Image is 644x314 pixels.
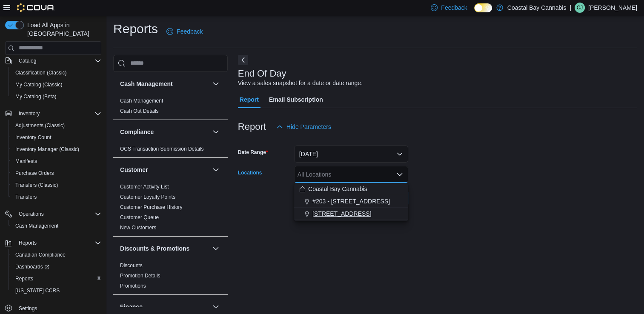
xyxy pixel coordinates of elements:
p: | [570,3,571,13]
a: Inventory Manager (Classic) [12,144,83,154]
div: Customer [113,182,228,236]
span: Coastal Bay Cannabis [308,185,367,193]
span: Catalog [15,56,101,66]
span: Inventory Manager (Classic) [12,144,101,154]
span: Transfers (Classic) [15,182,58,188]
button: Inventory Count [9,131,105,143]
button: Operations [15,209,47,219]
span: Reports [15,275,33,282]
div: View a sales snapshot for a date or date range. [238,79,363,88]
a: Dashboards [12,262,53,272]
span: Inventory Manager (Classic) [15,146,79,153]
button: Reports [9,273,105,285]
button: Inventory [15,108,43,119]
a: Dashboards [9,261,105,273]
button: Hide Parameters [273,118,335,135]
span: Settings [15,303,101,313]
button: My Catalog (Classic) [9,79,105,91]
button: Finance [120,303,209,311]
span: Inventory Count [15,134,52,141]
button: Operations [2,208,105,220]
h3: Customer [120,166,148,174]
span: Inventory [15,108,101,119]
button: Discounts & Promotions [120,244,209,253]
h1: Reports [113,20,158,37]
label: Locations [238,169,262,176]
span: Promotion Details [120,272,160,279]
span: Classification (Classic) [15,69,67,76]
span: Transfers [15,194,37,200]
a: Reports [12,274,37,284]
span: Catalog [19,57,36,64]
a: Cash Management [12,221,62,231]
button: Finance [211,302,221,312]
span: [STREET_ADDRESS] [312,209,371,218]
span: Discounts [120,262,143,269]
a: Promotion Details [120,273,160,279]
button: Discounts & Promotions [211,243,221,254]
button: Catalog [2,55,105,67]
a: Customer Loyalty Points [120,194,175,200]
div: Compliance [113,144,228,157]
img: Cova [17,3,55,12]
span: [US_STATE] CCRS [15,287,60,294]
span: Feedback [177,27,203,36]
h3: Cash Management [120,80,173,88]
button: #203 - [STREET_ADDRESS] [294,195,408,208]
button: Transfers [9,191,105,203]
span: Cash Out Details [120,108,159,114]
a: Purchase Orders [12,168,57,178]
span: Load All Apps in [GEOGRAPHIC_DATA] [24,21,101,38]
span: Purchase Orders [15,170,54,177]
span: Purchase Orders [12,168,101,178]
a: Customer Purchase History [120,204,183,210]
button: Customer [120,166,209,174]
a: Cash Out Details [120,108,159,114]
button: [US_STATE] CCRS [9,285,105,297]
span: Feedback [441,3,467,12]
button: Catalog [15,56,40,66]
span: Inventory Count [12,132,101,143]
span: Manifests [12,156,101,166]
span: Email Subscription [269,91,323,108]
button: [STREET_ADDRESS] [294,208,408,220]
span: Cash Management [15,223,58,229]
button: Purchase Orders [9,167,105,179]
span: OCS Transaction Submission Details [120,146,204,152]
a: Cash Management [120,98,163,104]
button: Coastal Bay Cannabis [294,183,408,195]
button: Compliance [211,127,221,137]
span: Customer Purchase History [120,204,183,211]
span: Hide Parameters [286,123,331,131]
div: Cash Management [113,96,228,120]
button: Inventory [2,108,105,120]
span: My Catalog (Classic) [15,81,63,88]
span: Dashboards [15,263,49,270]
button: [DATE] [294,146,408,163]
h3: End Of Day [238,69,286,79]
span: Washington CCRS [12,285,101,296]
h3: Finance [120,303,143,311]
span: Transfers (Classic) [12,180,101,190]
span: Classification (Classic) [12,68,101,78]
span: Promotions [120,283,146,289]
a: My Catalog (Classic) [12,80,66,90]
a: Discounts [120,263,143,268]
button: Next [238,55,248,65]
span: Operations [15,209,101,219]
input: Dark Mode [474,3,492,12]
div: Discounts & Promotions [113,260,228,294]
button: Close list of options [396,171,403,178]
span: My Catalog (Classic) [12,80,101,90]
button: Inventory Manager (Classic) [9,143,105,155]
a: Customer Queue [120,214,159,220]
div: Choose from the following options [294,183,408,220]
span: Report [240,91,259,108]
a: Transfers (Classic) [12,180,61,190]
button: Customer [211,165,221,175]
button: My Catalog (Beta) [9,91,105,103]
a: Classification (Classic) [12,68,70,78]
span: Inventory [19,110,40,117]
a: New Customers [120,225,156,231]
